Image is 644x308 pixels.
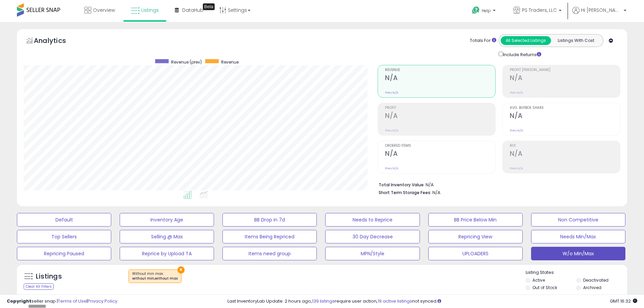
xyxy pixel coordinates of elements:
h2: N/A [510,112,620,121]
span: Revenue [385,68,495,72]
a: Hi [PERSON_NAME] [572,7,626,22]
span: Without min max : [132,271,178,281]
button: MPN/Style [325,247,420,260]
div: Clear All Filters [24,283,54,290]
span: DataHub [182,7,204,14]
small: Prev: N/A [385,128,398,133]
h2: N/A [510,74,620,83]
button: Inventory Age [120,213,214,227]
span: Ordered Items [385,144,495,148]
a: 139 listings [312,298,335,304]
span: Revenue (prev) [171,59,202,65]
div: without min,without max [132,276,178,281]
span: ROI [510,144,620,148]
a: Privacy Policy [88,298,117,304]
button: Needs to Reprice [325,213,420,227]
button: Needs Min/Max [531,230,625,243]
label: Active [532,277,545,283]
span: Avg. Buybox Share [510,106,620,110]
button: Selling @ Max [120,230,214,243]
h2: N/A [510,150,620,159]
a: Terms of Use [58,298,87,304]
button: Listings With Cost [551,36,601,45]
small: Prev: N/A [385,91,398,95]
div: Totals For [470,38,496,44]
label: Out of Stock [532,285,557,290]
div: Tooltip anchor [203,3,215,10]
span: Help [482,8,491,14]
i: Get Help [472,6,480,15]
h5: Analytics [34,36,79,47]
button: Repricing View [428,230,523,243]
button: All Selected Listings [501,36,551,45]
button: × [177,266,185,274]
span: Profit [385,106,495,110]
button: BB Price Below Min [428,213,523,227]
label: Archived [583,285,601,290]
b: Short Term Storage Fees: [379,190,431,195]
button: Items need group [222,247,317,260]
span: Overview [93,7,115,14]
button: Top Sellers [17,230,111,243]
button: 30 Day Decrease [325,230,420,243]
div: Include Returns [494,50,549,58]
button: Repricing Paused [17,247,111,260]
strong: Copyright [7,298,31,304]
button: Non Competitive [531,213,625,227]
small: Prev: N/A [510,128,523,133]
span: PS Traders, LLC [522,7,557,14]
span: Profit [PERSON_NAME] [510,68,620,72]
label: Deactivated [583,277,609,283]
small: Prev: N/A [510,91,523,95]
span: Hi [PERSON_NAME] [581,7,622,14]
div: seller snap | | [7,298,117,305]
b: Total Inventory Value: [379,182,425,188]
small: Prev: N/A [385,166,398,170]
span: Listings [141,7,159,14]
button: Reprice by Upload TA [120,247,214,260]
p: Listing States: [526,269,627,276]
a: 19 active listings [378,298,412,304]
li: N/A [379,180,615,188]
button: UPLOADERS [428,247,523,260]
h2: N/A [385,112,495,121]
h2: N/A [385,74,495,83]
button: Items Being Repriced [222,230,317,243]
button: W/o Min/Max [531,247,625,260]
small: Prev: N/A [510,166,523,170]
span: N/A [432,189,440,196]
button: BB Drop in 7d [222,213,317,227]
button: Default [17,213,111,227]
span: Revenue [221,59,239,65]
h5: Listings [36,272,62,281]
h2: N/A [385,150,495,159]
div: Last InventoryLab Update: 2 hours ago, require user action, not synced. [228,298,637,305]
span: 2025-10-10 16:32 GMT [610,298,637,304]
a: Help [467,1,502,22]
